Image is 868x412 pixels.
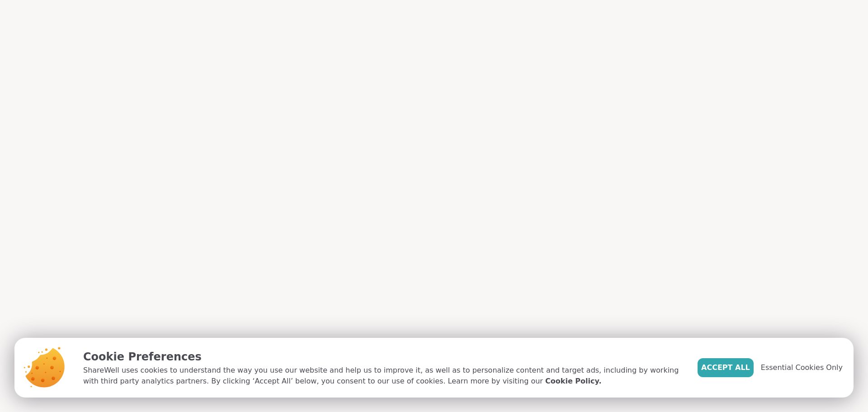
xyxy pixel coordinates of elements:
[761,362,843,373] span: Essential Cookies Only
[701,362,750,373] span: Accept All
[545,376,601,387] a: Cookie Policy.
[83,349,683,365] p: Cookie Preferences
[83,365,683,387] p: ShareWell uses cookies to understand the way you use our website and help us to improve it, as we...
[698,358,754,377] button: Accept All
